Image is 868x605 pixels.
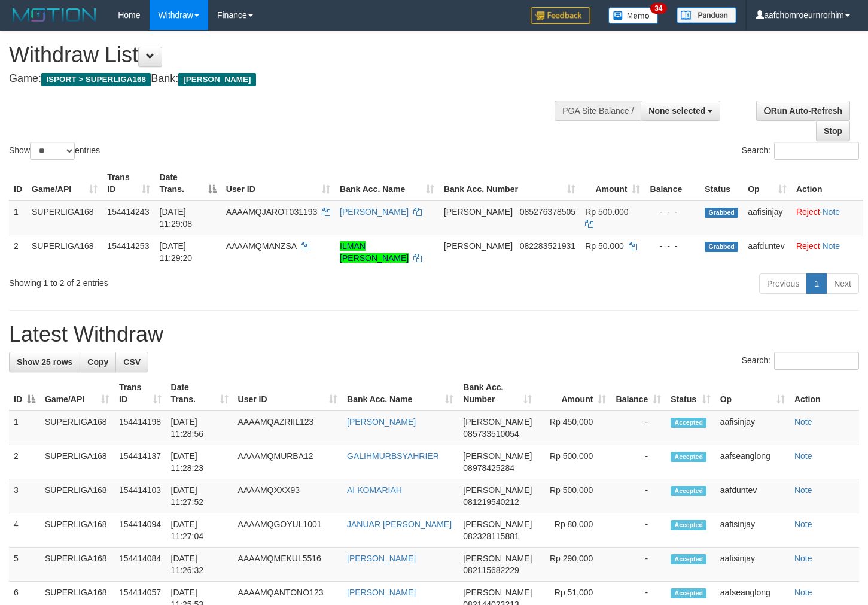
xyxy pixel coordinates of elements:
th: Status [700,166,743,200]
th: Amount: activate to sort column ascending [580,166,645,200]
span: [PERSON_NAME] [463,417,532,427]
a: ILMAN [PERSON_NAME] [340,241,409,263]
h4: Game: Bank: [9,73,567,85]
th: Game/API: activate to sort column ascending [40,376,114,411]
span: Show 25 rows [17,357,72,367]
a: Note [823,241,840,251]
td: aafseanglong [715,445,790,479]
a: Note [794,485,812,495]
span: Rp 500.000 [585,207,628,217]
td: [DATE] 11:28:23 [166,445,233,479]
span: [DATE] 11:29:08 [160,207,193,229]
span: Copy 085733510054 to clipboard [463,429,519,439]
td: 4 [9,513,40,548]
td: [DATE] 11:26:32 [166,548,233,582]
a: Note [823,207,840,217]
span: AAAAMQJAROT031193 [226,207,318,217]
th: Trans ID: activate to sort column ascending [102,166,154,200]
div: - - - [650,206,695,218]
a: Show 25 rows [9,352,80,372]
span: 34 [650,3,666,14]
a: [PERSON_NAME] [347,588,416,597]
a: Reject [796,241,820,251]
label: Search: [742,142,859,160]
td: - [611,513,666,548]
label: Show entries [9,142,100,160]
span: Accepted [671,588,706,598]
a: CSV [115,352,148,372]
span: Rp 50.000 [585,241,624,251]
span: [DATE] 11:29:20 [160,241,193,263]
td: [DATE] 11:27:52 [166,479,233,513]
th: Bank Acc. Name: activate to sort column ascending [335,166,439,200]
th: Amount: activate to sort column ascending [537,376,611,411]
a: [PERSON_NAME] [347,417,416,427]
a: [PERSON_NAME] [340,207,409,217]
th: Balance: activate to sort column ascending [611,376,666,411]
th: Status: activate to sort column ascending [666,376,715,411]
a: Note [794,417,812,427]
td: 154414103 [114,479,166,513]
span: Copy 082328115881 to clipboard [463,531,519,541]
a: GALIHMURBSYAHRIER [347,451,439,461]
th: Trans ID: activate to sort column ascending [114,376,166,411]
td: - [611,548,666,582]
td: - [611,445,666,479]
td: 2 [9,445,40,479]
th: Balance [645,166,700,200]
th: Bank Acc. Number: activate to sort column ascending [439,166,580,200]
label: Search: [742,352,859,370]
img: panduan.png [677,7,736,23]
th: Action [791,166,863,200]
td: SUPERLIGA168 [27,200,102,235]
span: Accepted [671,520,706,530]
a: 1 [806,273,827,294]
td: 154414198 [114,411,166,445]
td: [DATE] 11:28:56 [166,411,233,445]
span: Accepted [671,554,706,564]
td: 154414084 [114,548,166,582]
td: aafduntev [715,479,790,513]
span: [PERSON_NAME] [444,241,513,251]
td: [DATE] 11:27:04 [166,513,233,548]
button: None selected [641,101,720,121]
td: Rp 450,000 [537,411,611,445]
th: User ID: activate to sort column ascending [221,166,335,200]
td: Rp 290,000 [537,548,611,582]
img: MOTION_logo.png [9,6,100,24]
span: Copy 082115682229 to clipboard [463,566,519,575]
td: AAAAMQMEKUL5516 [233,548,342,582]
td: SUPERLIGA168 [27,235,102,269]
a: AI KOMARIAH [347,485,402,495]
span: Copy 082283521931 to clipboard [520,241,575,251]
td: aafduntev [743,235,791,269]
a: Stop [816,121,850,141]
td: Rp 500,000 [537,479,611,513]
td: AAAAMQXXX93 [233,479,342,513]
td: aafisinjay [715,513,790,548]
select: Showentries [30,142,75,160]
td: 1 [9,200,27,235]
td: aafisinjay [743,200,791,235]
span: [PERSON_NAME] [463,485,532,495]
img: Button%20Memo.svg [608,7,659,24]
a: Run Auto-Refresh [756,101,850,121]
img: Feedback.jpg [531,7,590,24]
td: 5 [9,548,40,582]
td: SUPERLIGA168 [40,548,114,582]
span: [PERSON_NAME] [463,588,532,597]
span: [PERSON_NAME] [444,207,513,217]
input: Search: [774,352,859,370]
td: 1 [9,411,40,445]
td: 2 [9,235,27,269]
th: User ID: activate to sort column ascending [233,376,342,411]
td: 154414094 [114,513,166,548]
span: 154414253 [107,241,149,251]
div: - - - [650,240,695,252]
a: JANUAR [PERSON_NAME] [347,519,452,529]
span: AAAAMQMANZSA [226,241,296,251]
span: Grabbed [705,242,738,252]
div: Showing 1 to 2 of 2 entries [9,272,353,289]
td: · [791,235,863,269]
span: Accepted [671,452,706,462]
